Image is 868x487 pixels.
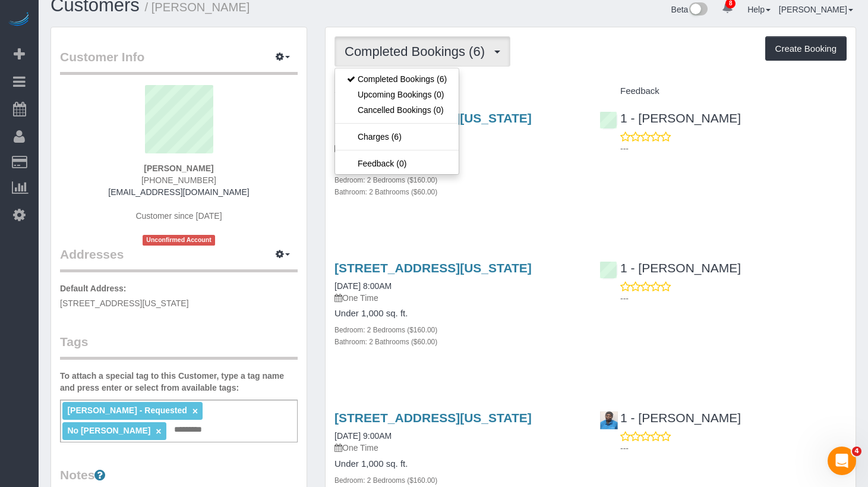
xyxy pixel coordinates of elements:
[334,188,437,196] small: Bathroom: 2 Bathrooms ($60.00)
[334,36,510,67] button: Completed Bookings (6)
[599,111,741,125] a: 1 - [PERSON_NAME]
[688,2,708,18] img: New interface
[779,5,853,14] a: [PERSON_NAME]
[620,293,847,304] p: ---
[335,129,459,144] a: Charges (6)
[334,309,582,319] h4: Under 1,000 sq. ft.
[852,447,861,456] span: 4
[334,326,437,334] small: Bedroom: 2 Bedrooms ($160.00)
[599,411,741,425] a: 1 - [PERSON_NAME]
[108,187,249,197] a: [EMAIL_ADDRESS][DOMAIN_NAME]
[334,476,437,485] small: Bedroom: 2 Bedrooms ($160.00)
[60,282,127,294] label: Default Address:
[60,333,298,360] legend: Tags
[135,211,222,221] span: Customer since [DATE]
[345,44,491,59] span: Completed Bookings (6)
[828,447,856,475] iframe: Intercom live chat
[334,176,437,184] small: Bedroom: 2 Bedrooms ($160.00)
[671,5,708,14] a: Beta
[192,406,198,416] a: ×
[145,1,250,14] small: / [PERSON_NAME]
[335,156,459,171] a: Feedback (0)
[144,164,213,173] strong: [PERSON_NAME]
[60,299,189,308] span: [STREET_ADDRESS][US_STATE]
[141,175,216,185] span: [PHONE_NUMBER]
[334,281,392,291] a: [DATE] 8:00AM
[334,431,392,441] a: [DATE] 9:00AM
[334,261,532,275] a: [STREET_ADDRESS][US_STATE]
[620,143,847,155] p: ---
[67,406,187,415] span: [PERSON_NAME] - Requested
[67,426,150,435] span: No [PERSON_NAME]
[747,5,771,14] a: Help
[334,442,582,454] p: One Time
[60,370,298,394] label: To attach a special tag to this Customer, type a tag name and press enter or select from availabl...
[335,71,459,87] a: Completed Bookings (6)
[600,411,618,429] img: 1 - Noufoh Sodandji
[335,102,459,118] a: Cancelled Bookings (0)
[765,36,847,61] button: Create Booking
[7,12,31,29] img: Automaid Logo
[334,292,582,304] p: One Time
[143,235,215,245] span: Unconfirmed Account
[60,48,298,75] legend: Customer Info
[599,261,741,275] a: 1 - [PERSON_NAME]
[334,338,437,346] small: Bathroom: 2 Bathrooms ($60.00)
[334,459,582,469] h4: Under 1,000 sq. ft.
[335,87,459,102] a: Upcoming Bookings (0)
[156,426,161,436] a: ×
[334,411,532,425] a: [STREET_ADDRESS][US_STATE]
[599,86,847,96] h4: Feedback
[620,442,847,454] p: ---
